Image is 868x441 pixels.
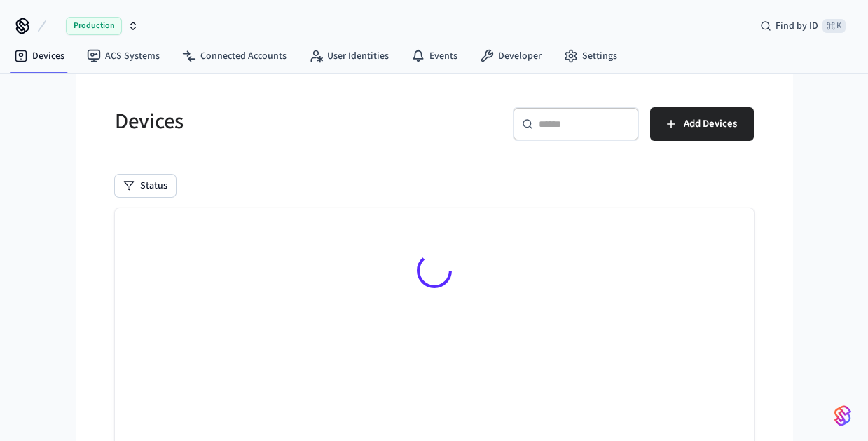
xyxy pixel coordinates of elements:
[171,43,298,69] a: Connected Accounts
[400,43,469,69] a: Events
[834,405,851,427] img: SeamLogoGradient.69752ec5.svg
[115,107,426,136] h5: Devices
[66,17,122,35] span: Production
[469,43,553,69] a: Developer
[115,175,176,197] button: Status
[3,43,76,69] a: Devices
[822,19,846,33] span: ⌘ K
[749,13,857,39] div: Find by ID⌘ K
[650,107,754,141] button: Add Devices
[776,19,818,33] span: Find by ID
[553,43,628,69] a: Settings
[684,115,737,133] span: Add Devices
[298,43,400,69] a: User Identities
[76,43,171,69] a: ACS Systems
